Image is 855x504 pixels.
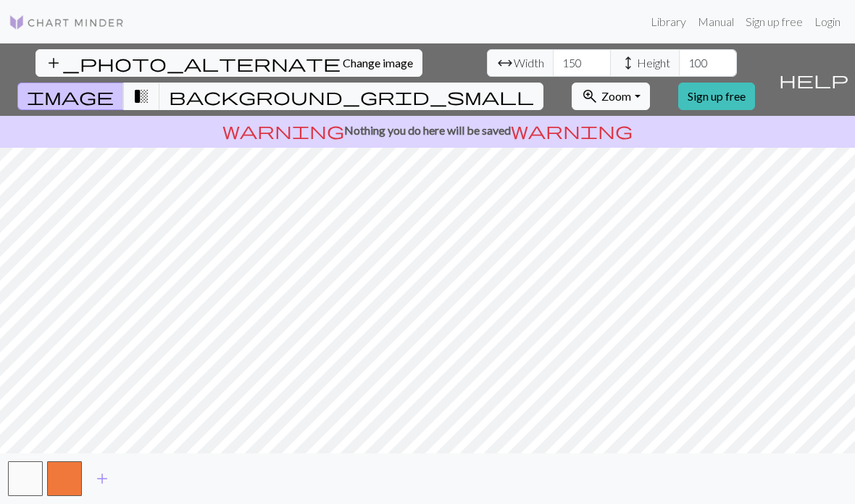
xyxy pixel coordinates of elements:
img: Logo [9,14,125,31]
span: warning [511,120,633,140]
span: zoom_in [581,86,598,106]
a: Manual [692,7,740,36]
span: add_photo_alternate [45,53,341,73]
a: Login [809,7,846,36]
span: background_grid_small [169,86,534,106]
span: Change image [343,56,413,70]
a: Sign up free [740,7,809,36]
p: Nothing you do here will be saved [6,122,849,139]
button: Change image [36,49,422,77]
a: Sign up free [678,83,755,110]
span: arrow_range [496,53,514,73]
a: Library [645,7,692,36]
span: height [620,53,637,73]
button: Add color [84,465,120,492]
span: add [93,469,111,489]
span: warning [222,120,344,140]
span: Zoom [601,89,631,103]
span: image [27,86,114,106]
span: help [779,70,848,90]
span: Height [637,54,670,72]
span: Width [514,54,544,72]
button: Zoom [572,83,649,110]
span: transition_fade [133,86,150,106]
button: Help [772,43,855,116]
